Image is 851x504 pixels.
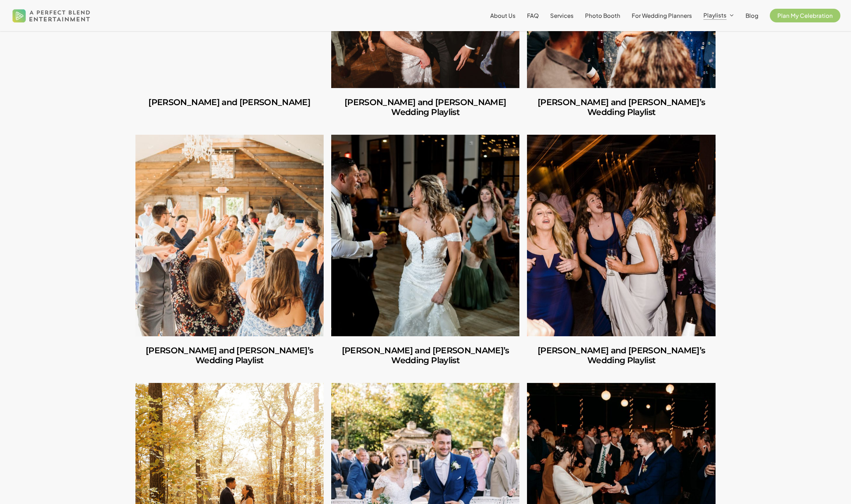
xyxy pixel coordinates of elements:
img: A Perfect Blend Entertainment [11,3,92,28]
a: Photo Booth [585,13,620,19]
span: Plan My Celebration [777,12,833,19]
span: For Wedding Planners [632,12,692,19]
a: Shannon and Joseph’s Wedding Playlist [331,336,519,375]
a: Mike and Amanda’s Wedding Playlist [527,336,715,375]
a: Blog [746,13,758,19]
span: FAQ [527,12,539,19]
a: Ilana and Andrew’s Wedding Playlist [527,88,715,127]
a: Services [550,13,574,19]
a: For Wedding Planners [632,13,692,19]
a: Playlists [703,12,734,19]
a: About Us [490,13,516,19]
a: Jules and Michelle’s Wedding Playlist [135,135,324,336]
span: Photo Booth [585,12,620,19]
a: Jules and Michelle’s Wedding Playlist [135,336,324,375]
a: FAQ [527,13,539,19]
span: Services [550,12,574,19]
span: Playlists [703,11,727,19]
a: Shannon and Joseph’s Wedding Playlist [331,135,519,336]
span: About Us [490,12,516,19]
a: Mike and Amanda’s Wedding Playlist [527,135,715,336]
span: Blog [746,12,758,19]
a: Plan My Celebration [770,13,840,19]
a: Carlos and Olivia [135,88,324,117]
a: Amber and Cooper’s Wedding Playlist [331,88,519,127]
